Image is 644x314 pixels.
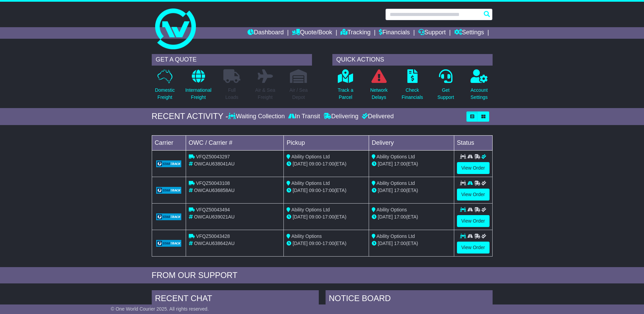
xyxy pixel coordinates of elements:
[402,87,423,101] p: Check Financials
[332,54,493,66] div: QUICK ACTIONS
[322,113,360,120] div: Delivering
[376,233,415,239] span: Ability Options Ltd
[152,54,312,66] div: GET A QUOTE
[194,188,235,193] span: OWCAU636858AU
[437,87,454,101] p: Get Support
[152,135,186,150] td: Carrier
[337,69,354,105] a: Track aParcel
[291,233,321,239] span: Ability Options
[323,161,334,167] span: 17:00
[287,187,366,194] div: - (ETA)
[287,113,322,120] div: In Transit
[454,27,484,39] a: Settings
[194,161,235,167] span: OWCAU638041AU
[194,214,235,220] span: OWCAU639021AU
[156,213,182,220] img: GetCarrierServiceLogo
[457,162,490,174] a: View Order
[378,188,393,193] span: [DATE]
[186,135,284,150] td: OWC / Carrier #
[370,87,387,101] p: Network Delays
[378,161,393,167] span: [DATE]
[152,271,493,280] div: FROM OUR SUPPORT
[309,241,321,246] span: 09:00
[155,87,174,101] p: Domestic Freight
[457,215,490,227] a: View Order
[338,87,353,101] p: Track a Parcel
[418,27,446,39] a: Support
[394,161,406,167] span: 17:00
[323,241,334,246] span: 17:00
[293,188,308,193] span: [DATE]
[223,87,240,101] p: Full Loads
[326,290,493,309] div: NOTICE BOARD
[196,233,230,239] span: VFQZ50043428
[378,214,393,220] span: [DATE]
[470,69,488,105] a: AccountSettings
[376,180,415,186] span: Ability Options Ltd
[378,241,393,246] span: [DATE]
[152,111,228,121] div: RECENT ACTIVITY -
[255,87,275,101] p: Air & Sea Freight
[291,180,330,186] span: Ability Options Ltd
[309,161,321,167] span: 09:00
[437,69,454,105] a: GetSupport
[457,189,490,200] a: View Order
[471,87,488,101] p: Account Settings
[111,306,209,312] span: © One World Courier 2025. All rights reserved.
[247,27,284,39] a: Dashboard
[369,135,454,150] td: Delivery
[370,69,388,105] a: NetworkDelays
[196,154,230,159] span: VFQZ50043297
[323,214,334,220] span: 17:00
[376,207,407,212] span: Ability Options
[284,135,369,150] td: Pickup
[323,188,334,193] span: 17:00
[287,213,366,221] div: - (ETA)
[394,188,406,193] span: 17:00
[156,187,182,194] img: GetCarrierServiceLogo
[372,213,451,221] div: (ETA)
[401,69,423,105] a: CheckFinancials
[293,241,308,246] span: [DATE]
[152,290,319,309] div: RECENT CHAT
[360,113,394,120] div: Delivered
[196,207,230,212] span: VFQZ50043494
[196,180,230,186] span: VFQZ50043108
[292,27,332,39] a: Quote/Book
[457,242,490,254] a: View Order
[185,69,212,105] a: InternationalFreight
[309,188,321,193] span: 09:00
[293,214,308,220] span: [DATE]
[394,241,406,246] span: 17:00
[291,154,330,159] span: Ability Options Ltd
[341,27,370,39] a: Tracking
[372,240,451,247] div: (ETA)
[156,240,182,247] img: GetCarrierServiceLogo
[194,241,235,246] span: OWCAU638642AU
[287,240,366,247] div: - (ETA)
[372,160,451,168] div: (ETA)
[372,187,451,194] div: (ETA)
[228,113,286,120] div: Waiting Collection
[185,87,211,101] p: International Freight
[291,207,330,212] span: Ability Options Ltd
[293,161,308,167] span: [DATE]
[287,160,366,168] div: - (ETA)
[154,69,175,105] a: DomesticFreight
[290,87,308,101] p: Air / Sea Depot
[156,160,182,167] img: GetCarrierServiceLogo
[309,214,321,220] span: 09:00
[454,135,492,150] td: Status
[394,214,406,220] span: 17:00
[376,154,415,159] span: Ability Options Ltd
[379,27,410,39] a: Financials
